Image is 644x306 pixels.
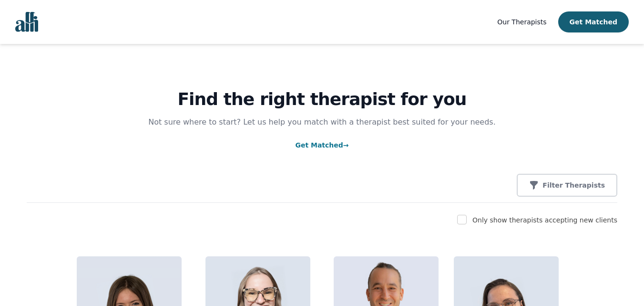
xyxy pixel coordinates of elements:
p: Not sure where to start? Let us help you match with a therapist best suited for your needs. [139,116,505,128]
span: → [343,141,349,149]
a: Our Therapists [497,16,546,28]
span: Our Therapists [497,18,546,26]
button: Get Matched [558,11,629,32]
img: alli logo [15,12,38,32]
a: Get Matched [295,141,348,149]
p: Filter Therapists [542,180,605,190]
button: Filter Therapists [517,174,617,197]
label: Only show therapists accepting new clients [472,216,617,224]
h1: Find the right therapist for you [27,90,617,109]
